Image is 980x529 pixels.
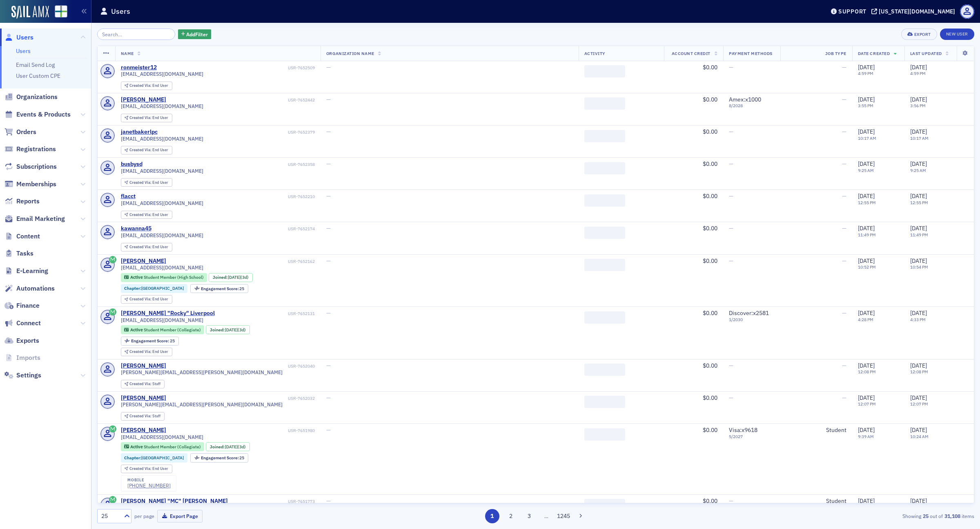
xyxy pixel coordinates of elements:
span: [DATE] [910,160,927,168]
span: [DATE] [858,225,875,232]
a: ronmeister12 [121,64,157,71]
span: ‌ [584,428,625,441]
span: [EMAIL_ADDRESS][DOMAIN_NAME] [121,232,203,238]
span: $0.00 [703,64,717,71]
span: Visa : x9618 [729,426,757,434]
a: [PERSON_NAME] [121,395,166,402]
span: — [842,394,846,401]
span: Name [121,51,134,56]
span: Active [130,327,144,333]
div: Joined: 2025-10-03 00:00:00 [206,325,250,334]
time: 12:07 PM [858,401,876,407]
span: Created Via : [129,180,152,185]
button: [US_STATE][DOMAIN_NAME] [871,9,958,14]
div: Support [838,8,866,15]
span: Joined : [210,444,225,450]
span: $0.00 [703,225,717,232]
div: Student [786,427,846,434]
div: Joined: 2025-10-03 00:00:00 [206,442,250,451]
span: ‌ [584,162,625,174]
div: [PERSON_NAME] [121,427,166,434]
div: Created Via: Staff [121,380,165,388]
span: [DATE] [858,497,875,505]
time: 12:08 PM [910,369,928,375]
input: Search… [97,29,175,40]
a: Active Student Member (Collegiate) [124,444,200,450]
span: $0.00 [703,362,717,369]
span: [DATE] [910,257,927,264]
span: ‌ [584,396,625,408]
a: Automations [4,284,55,293]
div: Active: Active: Student Member (Collegiate) [121,442,205,451]
span: Registrations [16,145,56,154]
span: Add Filter [186,31,208,38]
span: — [326,309,331,317]
span: [DATE] [858,160,875,168]
span: [DATE] [910,362,927,369]
div: (3d) [225,327,246,333]
div: [PERSON_NAME] [121,96,166,104]
div: USR-7652379 [159,130,315,135]
span: Activity [584,51,606,56]
span: [EMAIL_ADDRESS][DOMAIN_NAME] [121,434,203,440]
span: Memberships [16,180,56,189]
div: flacct [121,193,136,200]
span: Student Member (High School) [144,274,204,280]
span: ‌ [584,311,625,324]
span: [EMAIL_ADDRESS][DOMAIN_NAME] [121,200,203,206]
div: Joined: 2025-10-03 00:00:00 [209,273,253,282]
span: $0.00 [703,257,717,264]
div: 25 [201,287,245,291]
div: Staff [129,414,160,419]
span: [DATE] [858,192,875,200]
span: 8 / 2028 [729,103,775,108]
span: Created Via : [129,147,152,152]
div: End User [129,297,168,302]
time: 10:54 PM [910,264,928,270]
span: — [326,64,331,71]
span: Chapter : [124,455,141,461]
span: — [729,128,733,135]
span: [DATE] [910,64,927,71]
a: [PERSON_NAME] "Rocky" Liverpool [121,310,215,317]
time: 4:28 PM [858,317,873,322]
time: 11:49 PM [858,232,876,238]
span: Created Via : [129,244,152,249]
span: [DATE] [910,309,927,317]
span: Created Via : [129,381,152,386]
span: ‌ [584,499,625,511]
span: Exports [16,336,39,345]
time: 9:25 AM [858,168,874,173]
div: [PERSON_NAME] [121,258,166,265]
div: Engagement Score: 25 [190,453,248,462]
div: [PERSON_NAME] [121,362,166,370]
span: [DATE] [858,309,875,317]
a: [PERSON_NAME] "MC" [PERSON_NAME] [121,498,228,505]
span: $0.00 [703,96,717,103]
span: Active [130,274,144,280]
div: USR-7652442 [167,97,315,103]
div: USR-7652210 [137,194,315,199]
span: $0.00 [703,394,717,401]
time: 10:17 AM [910,135,929,141]
div: busbysd [121,161,143,168]
span: Tasks [16,249,33,258]
a: Registrations [4,145,56,154]
a: E-Learning [4,267,48,276]
div: End User [129,245,168,249]
span: Subscriptions [16,162,57,171]
span: [DATE] [858,362,875,369]
div: Created Via: End User [121,178,172,187]
div: USR-7652174 [153,226,315,231]
div: Created Via: End User [121,465,172,473]
span: — [326,257,331,264]
span: Engagement Score : [131,338,170,344]
div: 25 [201,456,245,460]
span: Student Member (Collegiate) [144,327,201,333]
span: Date Created [858,51,890,56]
span: Payment Methods [729,51,773,56]
span: [DATE] [225,444,238,450]
a: Tasks [4,249,33,258]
